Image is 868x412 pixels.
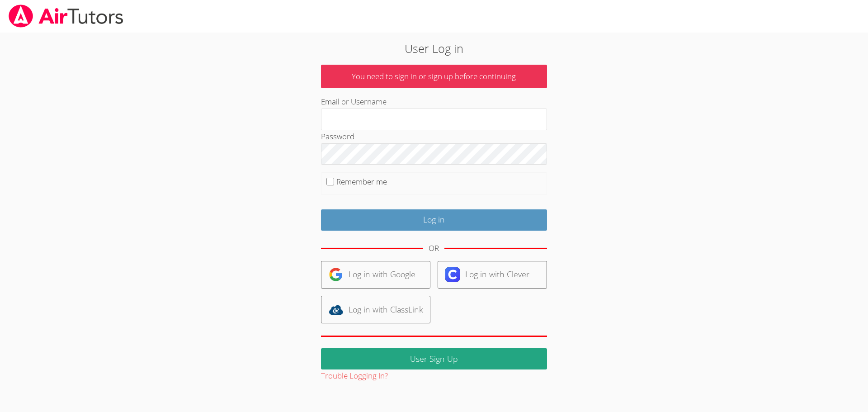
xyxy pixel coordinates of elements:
[321,65,547,89] p: You need to sign in or sign up before continuing
[321,348,547,369] a: User Sign Up
[329,267,343,282] img: google-logo-50288ca7cdecda66e5e0955fdab243c47b7ad437acaf1139b6f446037453330a.svg
[429,242,439,255] div: OR
[445,267,460,282] img: clever-logo-6eab21bc6e7a338710f1a6ff85c0baf02591cd810cc4098c63d3a4b26e2feb20.svg
[321,261,430,289] a: Log in with Google
[8,5,124,28] img: airtutors_banner-c4298cdbf04f3fff15de1276eac7730deb9818008684d7c2e4769d2f7ddbe033.png
[321,96,387,107] label: Email or Username
[438,261,547,289] a: Log in with Clever
[321,131,354,142] label: Password
[321,296,430,323] a: Log in with ClassLink
[329,303,343,317] img: classlink-logo-d6bb404cc1216ec64c9a2012d9dc4662098be43eaf13dc465df04b49fa7ab582.svg
[336,176,387,187] label: Remember me
[321,369,388,383] button: Trouble Logging In?
[321,209,547,231] input: Log in
[200,40,669,57] h2: User Log in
